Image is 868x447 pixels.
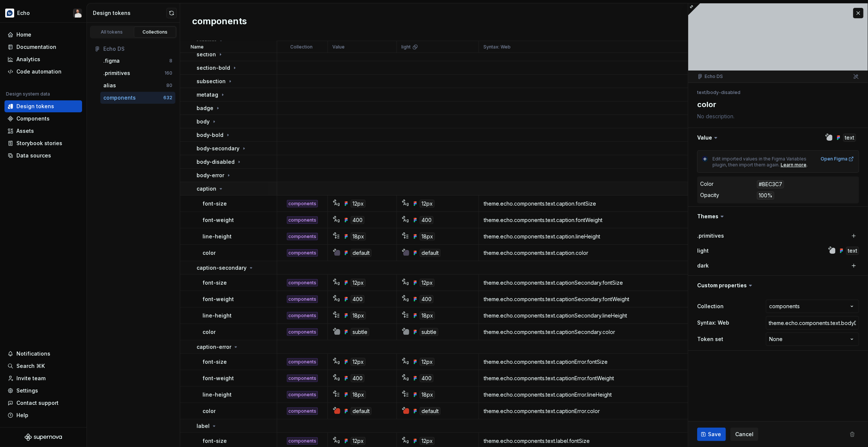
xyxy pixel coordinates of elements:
[712,156,808,168] span: Edit imported values in the Figma Variables plugin, then import them again.
[16,103,54,110] div: Design tokens
[420,200,435,208] div: 12px
[25,434,62,441] a: Supernova Logo
[197,185,216,193] p: caption
[351,374,364,382] div: 400
[479,200,690,207] div: theme.echo.components.text.caption.fontSize
[197,51,216,58] p: section
[287,249,318,257] div: components
[16,43,56,51] div: Documentation
[4,125,82,137] a: Assets
[17,9,30,17] div: Echo
[203,328,216,336] p: color
[420,249,441,257] div: default
[403,280,409,286] div: Ag
[164,70,172,76] div: 160
[706,90,707,95] li: /
[16,362,45,370] div: Search ⌘K
[4,137,82,149] a: Storybook stories
[73,9,82,18] img: Ben Alexander
[821,156,854,162] a: Open Figma
[197,78,226,85] p: subsection
[707,90,740,95] li: body-disabled
[287,328,318,336] div: components
[479,328,690,336] div: theme.echo.components.text.captionSecondary.color
[403,201,409,207] div: Ag
[806,162,808,168] span: .
[846,247,859,255] div: text
[730,428,758,441] button: Cancel
[351,407,372,415] div: default
[197,64,230,72] p: section-bold
[4,372,82,384] a: Invite team
[203,375,234,382] p: font-weight
[287,216,318,224] div: components
[197,422,210,430] p: label
[403,359,409,365] div: Ag
[4,409,82,421] button: Help
[287,375,318,382] div: components
[100,79,175,91] button: alias80
[203,296,234,303] p: font-weight
[287,200,318,207] div: components
[287,391,318,398] div: components
[697,335,723,343] label: Token set
[192,15,247,29] h2: components
[203,216,234,224] p: font-weight
[4,113,82,125] a: Components
[420,358,435,366] div: 12px
[708,431,721,438] span: Save
[16,399,59,407] div: Contact support
[16,127,34,135] div: Assets
[351,249,372,257] div: default
[4,360,82,372] button: Search ⌘K
[197,131,223,139] p: body-bold
[420,437,435,445] div: 12px
[16,68,62,75] div: Code automation
[351,312,366,320] div: 18px
[697,232,724,240] label: .primitives
[16,115,50,122] div: Components
[103,69,130,77] div: .primitives
[4,53,82,65] a: Analytics
[420,295,433,303] div: 400
[197,158,235,166] p: body-disabled
[287,437,318,445] div: components
[781,162,806,168] div: Learn more
[191,44,204,50] p: Name
[287,358,318,366] div: components
[103,82,116,89] div: alias
[203,312,232,319] p: line-height
[479,296,690,303] div: theme.echo.components.text.captionSecondary.fontWeight
[203,249,216,257] p: color
[696,98,858,111] textarea: color
[197,118,210,125] p: body
[16,412,28,419] div: Help
[100,67,175,79] button: .primitives160
[203,358,227,366] p: font-size
[697,247,709,254] label: light
[4,41,82,53] a: Documentation
[137,29,174,35] div: Collections
[334,280,340,286] div: Ag
[100,55,175,67] a: .figma8
[334,359,340,365] div: Ag
[4,348,82,360] button: Notifications
[163,95,172,101] div: 632
[735,431,753,438] span: Cancel
[697,262,709,269] label: dark
[403,375,409,381] div: Ag
[479,233,690,240] div: theme.echo.components.text.caption.lineHeight
[766,316,859,329] input: Empty
[351,295,364,303] div: 400
[351,279,366,287] div: 12px
[757,191,774,200] div: 100%
[16,140,62,147] div: Storybook stories
[483,44,511,50] p: Syntax: Web
[197,343,231,351] p: caption-error
[697,90,706,95] li: text
[287,233,318,240] div: components
[351,358,366,366] div: 12px
[100,92,175,104] a: components632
